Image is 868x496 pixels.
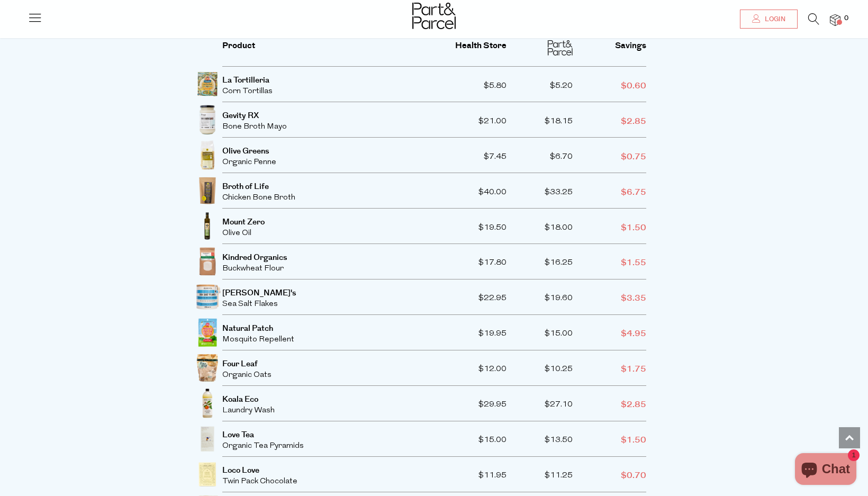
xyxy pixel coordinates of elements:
td: $1.75 [573,350,647,385]
td: $19.50 [441,209,507,244]
td: Sea Salt Flakes [222,279,441,314]
td: Organic Tea Pyramids [222,421,441,456]
inbox-online-store-chat: Shopify online store chat [792,453,860,488]
td: $11.95 [441,456,507,492]
img: broth_of_life_chicken_broth_150x.png [193,176,222,205]
img: natural_patch_mosquito_150x.png [193,318,222,347]
span: Olive Greens [222,146,269,157]
td: Buckwheat Flour [222,244,441,279]
td: Mosquito Repellent [222,314,441,350]
td: $3.35 [573,279,647,314]
span: La Tortilleria [222,75,269,86]
td: $2.85 [573,102,647,138]
img: Part&Parcel [412,3,456,29]
span: 0 [842,14,851,23]
img: koala_eco_laundry_wash_150x.png [193,389,222,418]
span: Loco Love [222,465,259,476]
img: olsson_s_sea_salt_flakes_6a846aa8-cd5a-4123-b0af-b9743c64713d_150x.png [193,282,222,312]
td: $4.95 [573,314,647,350]
td: Chicken Bone Broth [222,173,441,209]
td: $33.25 [507,173,572,209]
span: Broth of Life [222,181,269,193]
td: Twin Pack Chocolate [222,456,441,492]
td: $27.10 [507,385,572,421]
td: $10.25 [507,350,572,385]
td: $6.70 [507,138,572,173]
span: Login [762,15,785,24]
td: $29.95 [441,385,507,421]
td: $1.55 [573,244,647,279]
td: Corn Tortillas [222,67,441,102]
td: $18.15 [507,102,572,138]
td: $15.00 [441,421,507,456]
td: $19.60 [507,279,572,314]
td: $5.20 [507,67,572,102]
th: Savings [573,31,647,66]
img: la_tort_2_150x.png [193,69,222,99]
img: gevity_rx_bone_broth_mayo_26b0f85a-edc0-4527-b05d-9e90b31df98f_150x.png [193,105,222,134]
td: $12.00 [441,350,507,385]
span: Love Tea [222,429,254,441]
td: $22.95 [441,279,507,314]
img: olive_green_organics_penne_150x.png [193,140,222,170]
td: Organic Oats [222,350,441,385]
span: [PERSON_NAME]'s [222,287,296,299]
img: loco_love_chocolate_150x.png [193,459,222,489]
span: Gevity RX [222,110,259,122]
td: $2.85 [573,385,647,421]
img: love_tea_tea_pyramids_150x.png [193,424,222,454]
td: $6.75 [573,173,647,209]
span: Four Leaf [222,358,258,370]
td: $40.00 [441,173,507,209]
a: Login [740,10,798,29]
td: Laundry Wash [222,385,441,421]
span: Koala Eco [222,394,258,405]
span: Mount Zero [222,217,265,228]
th: Product [222,31,441,66]
td: $5.80 [441,67,507,102]
td: $16.25 [507,244,572,279]
td: $0.75 [573,138,647,173]
td: $13.50 [507,421,572,456]
a: 0 [830,14,840,25]
td: Bone Broth Mayo [222,102,441,138]
img: kindred_organics_buckwheat_flour_150x.png [193,247,222,276]
img: four_leaf_organic_oats_150x.png [193,353,222,383]
td: Olive Oil [222,209,441,244]
td: $15.00 [507,314,572,350]
th: Health Store [441,31,507,66]
td: $17.80 [441,244,507,279]
td: $7.45 [441,138,507,173]
td: Organic Penne [222,138,441,173]
td: $1.50 [573,209,647,244]
td: $19.95 [441,314,507,350]
td: $18.00 [507,209,572,244]
img: mount_zero_olive_oil_franto_150x.png [193,211,222,241]
td: $1.50 [573,421,647,456]
td: $0.60 [573,67,647,102]
span: Natural Patch [222,323,273,335]
span: Kindred Organics [222,252,287,264]
td: $21.00 [441,102,507,138]
td: $0.70 [573,456,647,492]
td: $11.25 [507,456,572,492]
